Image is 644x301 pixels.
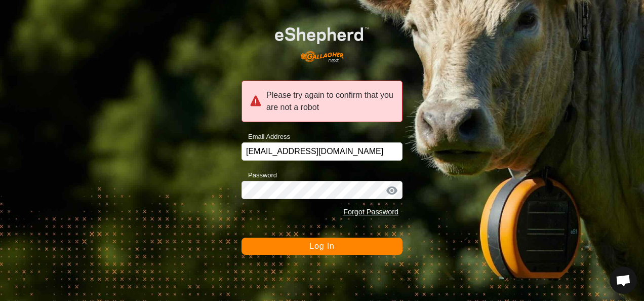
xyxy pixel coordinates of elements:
[258,14,386,68] img: E-shepherd Logo
[241,170,277,180] label: Password
[343,208,398,216] a: Forgot Password
[610,267,637,294] div: Open chat
[309,242,334,250] span: Log In
[241,238,402,255] button: Log In
[241,142,402,161] input: Email Address
[241,132,290,142] label: Email Address
[241,81,402,122] div: Please try again to confirm that you are not a robot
